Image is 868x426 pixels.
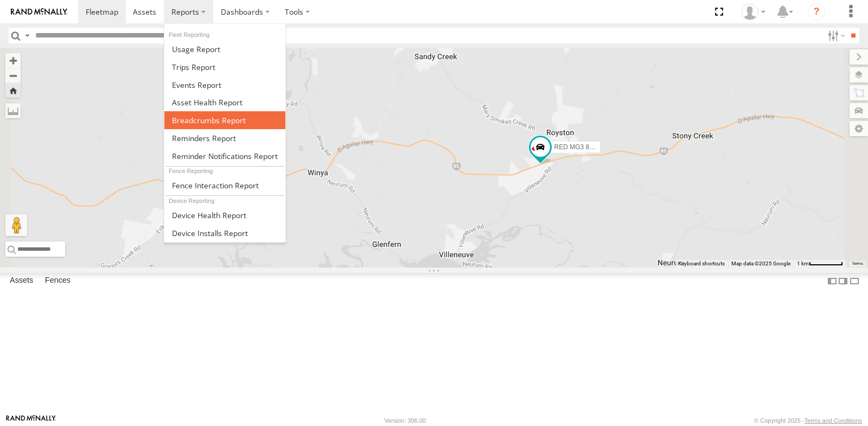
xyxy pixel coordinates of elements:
label: Hide Summary Table [849,273,860,289]
div: Yiannis Kaplandis [738,4,769,20]
img: rand-logo.svg [11,8,67,16]
a: Trips Report [164,58,285,76]
a: Visit our Website [6,415,56,426]
a: Reminders Report [164,129,285,147]
label: Assets [4,274,39,289]
a: Terms and Conditions [805,417,862,424]
a: Usage Report [164,40,285,58]
a: Service Reminder Notifications Report [164,147,285,165]
div: © Copyright 2025 - [754,417,862,424]
label: Fences [40,274,76,289]
a: Full Events Report [164,76,285,94]
a: Fence Interaction Report [164,176,285,194]
button: Keyboard shortcuts [678,260,725,268]
a: Device Health Report [164,206,285,224]
span: Map data ©2025 Google [731,260,790,266]
a: Asset Health Report [164,93,285,111]
label: Map Settings [850,121,868,136]
button: Zoom out [5,68,21,83]
span: RED MG3 800DQ6 - [GEOGRAPHIC_DATA] [554,143,684,151]
label: Measure [5,103,21,118]
a: Breadcrumbs Report [164,111,285,129]
label: Dock Summary Table to the Right [838,273,848,289]
label: Search Filter Options [824,28,847,43]
label: Search Query [23,28,31,43]
a: Terms (opens in new tab) [852,262,863,266]
button: Map Scale: 1 km per 59 pixels [794,260,846,268]
div: Version: 306.00 [385,417,426,424]
button: Zoom in [5,53,21,68]
span: 1 km [797,260,809,266]
i: ? [808,3,825,21]
button: Drag Pegman onto the map to open Street View [5,214,27,236]
button: Zoom Home [5,83,21,98]
label: Dock Summary Table to the Left [827,273,838,289]
a: Device Installs Report [164,224,285,242]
